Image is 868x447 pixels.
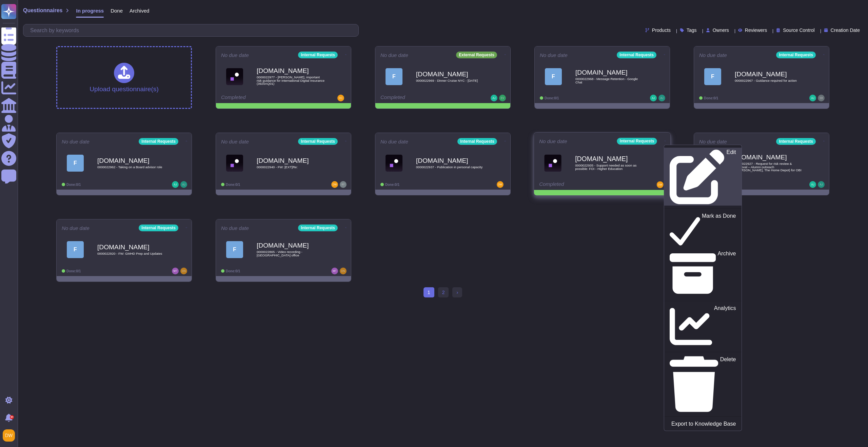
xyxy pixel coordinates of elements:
[545,96,559,100] span: Done: 0/1
[735,154,803,160] b: [DOMAIN_NAME]
[575,77,643,84] span: 0000022968 - Message Retention - Google Chat
[650,95,657,101] img: user
[575,156,644,162] b: [DOMAIN_NAME]
[735,71,803,77] b: [DOMAIN_NAME]
[298,52,338,58] div: Internal Requests
[735,162,803,172] span: 0000022927 - Request for risk review & approval – Alumni outreach ([PERSON_NAME], The Home Depot)...
[745,28,767,33] span: Reviewers
[340,181,347,188] img: user
[539,139,567,144] span: No due date
[456,52,497,58] div: External Requests
[657,181,664,188] img: user
[497,181,504,188] img: user
[664,304,742,349] a: Analytics
[97,244,165,250] b: [DOMAIN_NAME]
[23,8,62,13] span: Questionnaires
[652,28,671,33] span: Products
[90,63,159,92] div: Upload questionnaire(s)
[298,225,338,231] div: Internal Requests
[257,250,324,257] span: 0000022865 - Video recording - [GEOGRAPHIC_DATA] office
[699,139,727,144] span: No due date
[221,95,304,101] div: Completed
[226,241,243,258] div: F
[66,269,81,273] span: Done: 0/1
[727,150,736,205] p: Edit
[617,138,657,144] div: Internal Requests
[386,155,402,172] img: Logo
[416,166,484,169] span: 0000022937 - Publication in personal capacity
[776,52,816,58] div: Internal Requests
[386,68,402,85] div: F
[257,242,324,249] b: [DOMAIN_NAME]
[416,79,484,82] span: 0000022969 - Dinner Cruise NYC - [DATE]
[704,68,721,85] div: F
[809,95,816,101] img: user
[416,157,484,164] b: [DOMAIN_NAME]
[575,164,644,170] span: 0000022935 - Support needed as soon as possible: FOI - Higher Education
[545,68,562,85] div: F
[226,155,243,172] img: Logo
[298,138,338,145] div: Internal Requests
[438,287,449,297] a: 2
[664,419,742,428] a: Export to Knowledge Base
[331,181,338,188] img: user
[575,69,643,76] b: [DOMAIN_NAME]
[818,95,825,101] img: user
[1,428,20,443] button: user
[111,8,123,13] span: Done
[380,53,408,58] span: No due date
[226,68,243,85] img: Logo
[257,76,324,85] span: 0000022977 - [PERSON_NAME], important risk guidance for International Digital Insurance (3920AQ01)
[226,269,240,273] span: Done: 0/1
[139,225,178,231] div: Internal Requests
[544,154,561,172] img: Logo
[617,52,656,58] div: Internal Requests
[380,95,463,101] div: Completed
[499,95,506,101] img: user
[809,181,816,188] img: user
[380,139,408,144] span: No due date
[457,138,497,145] div: Internal Requests
[221,139,249,144] span: No due date
[423,287,434,297] span: 1
[3,429,15,442] img: user
[97,157,165,164] b: [DOMAIN_NAME]
[76,8,104,13] span: In progress
[62,139,90,144] span: No due date
[416,71,484,77] b: [DOMAIN_NAME]
[385,183,399,187] span: Done: 0/1
[831,28,860,33] span: Creation Date
[540,53,568,58] span: No due date
[718,251,736,297] p: Archive
[27,24,358,36] input: Search by keywords
[664,211,742,249] a: Mark as Done
[702,213,736,248] p: Mark as Done
[539,181,623,188] div: Completed
[491,95,497,101] img: user
[658,95,665,101] img: user
[180,181,187,188] img: user
[337,95,344,101] img: user
[130,8,149,13] span: Archived
[664,355,742,413] a: Delete
[139,138,178,145] div: Internal Requests
[97,252,165,255] span: 0000022920 - FW: GMHD Prep and Updates
[735,79,803,82] span: 0000022967 - Guidance required for action
[10,415,14,419] div: 9+
[62,226,90,231] span: No due date
[180,268,187,274] img: user
[720,357,736,412] p: Delete
[172,181,179,188] img: user
[664,148,742,206] a: Edit
[67,241,84,258] div: F
[257,67,324,74] b: [DOMAIN_NAME]
[671,421,736,427] p: Export to Knowledge Base
[664,249,742,298] a: Archive
[456,290,458,295] span: ›
[97,166,165,169] span: 0000022962 - Taking on a Board advisor role
[66,183,81,187] span: Done: 0/1
[699,53,727,58] span: No due date
[67,155,84,172] div: F
[221,226,249,231] span: No due date
[783,28,814,33] span: Source Control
